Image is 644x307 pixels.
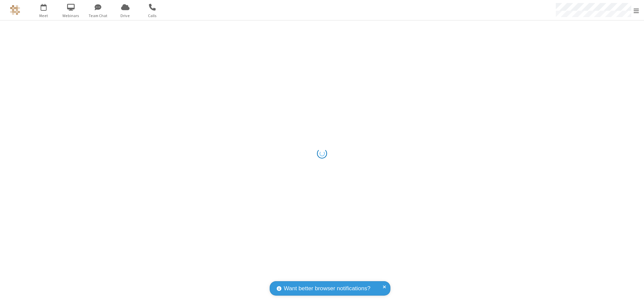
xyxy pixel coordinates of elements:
[140,13,165,19] span: Calls
[31,13,56,19] span: Meet
[58,13,84,19] span: Webinars
[113,13,138,19] span: Drive
[86,13,111,19] span: Team Chat
[10,5,20,15] img: QA Selenium DO NOT DELETE OR CHANGE
[284,284,370,293] span: Want better browser notifications?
